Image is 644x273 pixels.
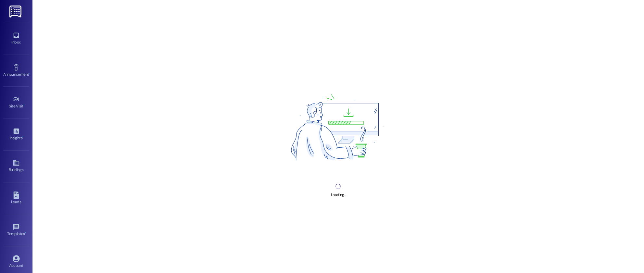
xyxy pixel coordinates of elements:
a: Leads [3,190,29,207]
div: Loading... [331,192,346,198]
a: Buildings [3,157,29,175]
span: • [29,71,30,76]
span: • [23,103,24,107]
a: Site Visit • [3,94,29,111]
img: ResiDesk Logo [9,6,23,18]
span: • [22,135,23,139]
span: • [25,230,26,235]
a: Account [3,253,29,271]
a: Templates • [3,221,29,239]
a: Inbox [3,30,29,47]
a: Insights • [3,126,29,143]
